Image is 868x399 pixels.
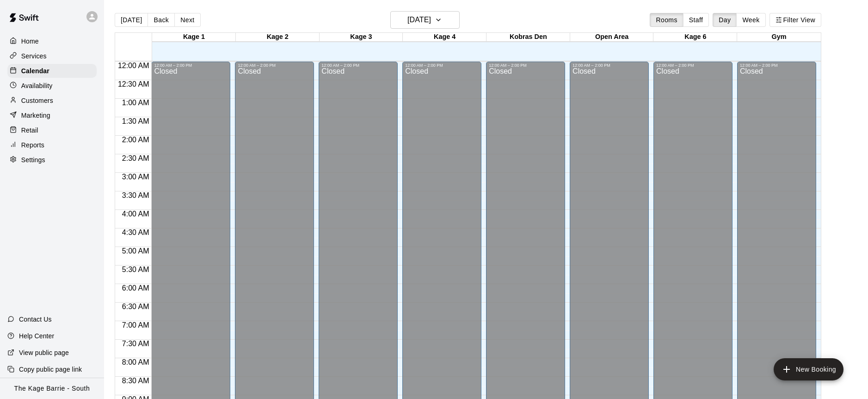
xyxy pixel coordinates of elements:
[120,136,152,144] span: 2:00 AM
[320,33,403,42] div: Kage 3
[21,66,49,76] p: Calendar
[120,266,152,273] span: 5:30 AM
[154,63,228,68] div: 12:00 AM – 2:00 PM
[120,321,152,329] span: 7:00 AM
[19,348,69,357] p: View public page
[7,64,97,78] a: Calendar
[120,228,152,236] span: 4:30 AM
[7,108,97,122] a: Marketing
[21,51,47,61] p: Services
[120,154,152,162] span: 2:30 AM
[21,126,38,135] p: Retail
[570,33,654,42] div: Open Area
[7,79,97,93] a: Availability
[120,303,152,310] span: 6:30 AM
[148,13,175,27] button: Back
[390,11,460,29] button: [DATE]
[120,117,152,125] span: 1:30 AM
[120,210,152,218] span: 4:00 AM
[403,33,486,42] div: Kage 4
[21,155,45,165] p: Settings
[737,33,821,42] div: Gym
[650,13,683,27] button: Rooms
[120,191,152,199] span: 3:30 AM
[120,340,152,348] span: 7:30 AM
[120,99,152,107] span: 1:00 AM
[736,13,765,27] button: Week
[770,13,821,27] button: Filter View
[573,63,646,68] div: 12:00 AM – 2:00 PM
[489,63,562,68] div: 12:00 AM – 2:00 PM
[120,173,152,181] span: 3:00 AM
[21,81,53,90] p: Availability
[321,63,395,68] div: 12:00 AM – 2:00 PM
[683,13,709,27] button: Staff
[7,94,97,108] a: Customers
[19,315,52,324] p: Contact Us
[656,63,730,68] div: 12:00 AM – 2:00 PM
[653,33,737,42] div: Kage 6
[152,33,236,42] div: Kage 1
[21,140,44,150] p: Reports
[486,33,570,42] div: Kobras Den
[19,331,54,341] p: Help Center
[238,63,311,68] div: 12:00 AM – 2:00 PM
[120,377,152,385] span: 8:30 AM
[7,153,97,167] a: Settings
[14,384,90,393] p: The Kage Barrie - South
[740,63,813,68] div: 12:00 AM – 2:00 PM
[7,123,97,137] a: Retail
[115,13,148,27] button: [DATE]
[21,37,39,46] p: Home
[774,358,843,380] button: add
[116,80,152,88] span: 12:30 AM
[405,63,479,68] div: 12:00 AM – 2:00 PM
[407,13,431,26] h6: [DATE]
[713,13,737,27] button: Day
[116,62,152,70] span: 12:00 AM
[19,365,82,374] p: Copy public page link
[120,284,152,292] span: 6:00 AM
[21,111,50,120] p: Marketing
[120,247,152,255] span: 5:00 AM
[7,34,97,48] a: Home
[174,13,200,27] button: Next
[7,49,97,63] a: Services
[21,96,53,105] p: Customers
[7,138,97,152] a: Reports
[120,358,152,366] span: 8:00 AM
[236,33,320,42] div: Kage 2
